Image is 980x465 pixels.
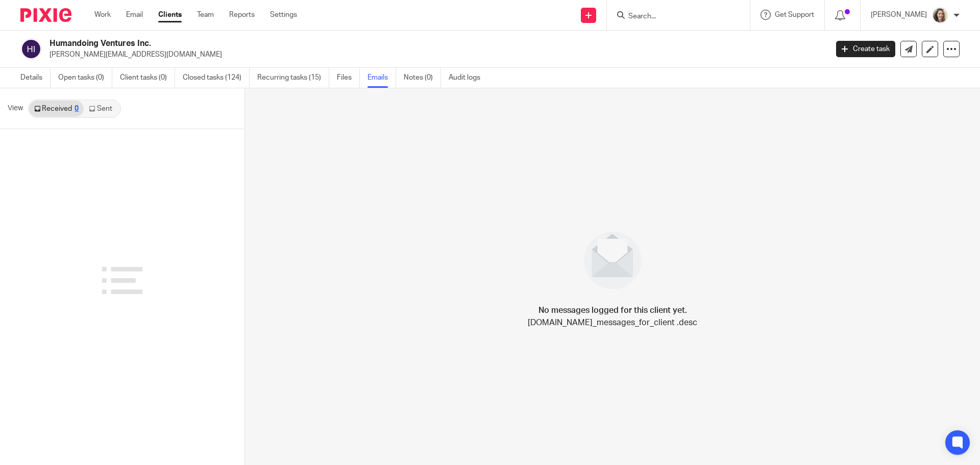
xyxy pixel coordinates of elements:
[126,10,143,20] a: Email
[20,38,42,60] img: svg%3E
[528,316,697,329] p: [DOMAIN_NAME]_messages_for_client .desc
[197,10,214,20] a: Team
[775,11,814,18] span: Get Support
[8,103,23,114] span: View
[20,8,71,22] img: Pixie
[257,68,329,88] a: Recurring tasks (15)
[94,10,111,20] a: Work
[449,68,488,88] a: Audit logs
[50,38,667,49] h2: Humandoing Ventures Inc.
[29,101,84,117] a: Received0
[404,68,441,88] a: Notes (0)
[158,10,182,20] a: Clients
[75,105,79,112] div: 0
[577,225,648,296] img: image
[871,10,927,20] p: [PERSON_NAME]
[84,101,119,117] a: Sent
[58,68,112,88] a: Open tasks (0)
[120,68,175,88] a: Client tasks (0)
[229,10,255,20] a: Reports
[270,10,297,20] a: Settings
[627,12,719,21] input: Search
[538,304,687,316] h4: No messages logged for this client yet.
[50,50,821,60] p: [PERSON_NAME][EMAIL_ADDRESS][DOMAIN_NAME]
[932,7,948,23] img: IMG_7896.JPG
[183,68,250,88] a: Closed tasks (124)
[836,41,895,57] a: Create task
[337,68,360,88] a: Files
[20,68,51,88] a: Details
[367,68,396,88] a: Emails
